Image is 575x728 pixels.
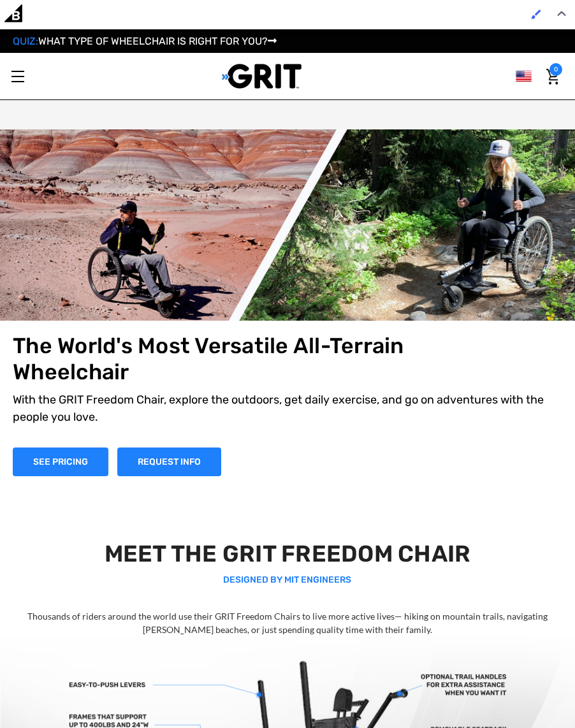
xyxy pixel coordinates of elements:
[546,69,559,85] img: Cart
[15,540,561,567] h2: MEET THE GRIT FREEDOM CHAIR
[15,609,561,636] p: Thousands of riders around the world use their GRIT Freedom Chairs to live more active lives— hik...
[543,63,562,90] a: Cart with 0 items
[525,3,548,27] a: Enabled brush for page builder edit.
[15,573,561,586] p: DESIGNED BY MIT ENGINEERS
[13,35,38,47] span: QUIZ:
[550,63,562,76] span: 0
[557,11,566,17] img: Close Admin Bar
[13,333,453,386] h1: The World's Most Versatile All-Terrain Wheelchair
[13,35,277,47] a: QUIZ:WHAT TYPE OF WHEELCHAIR IS RIGHT FOR YOU?
[13,391,562,426] p: With the GRIT Freedom Chair, explore the outdoors, get daily exercise, and go on adventures with ...
[117,448,221,476] a: Slide number 1, Request Information
[222,63,302,89] img: GRIT All-Terrain Wheelchair and Mobility Equipment
[531,9,541,19] img: Enabled brush for page builder edit.
[11,76,24,77] span: Toggle menu
[13,448,108,476] a: Shop Now
[516,68,532,84] img: us.png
